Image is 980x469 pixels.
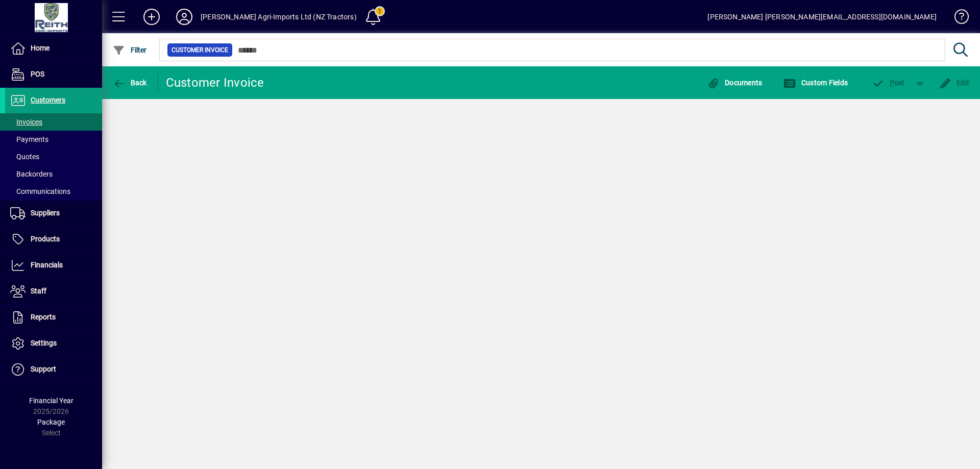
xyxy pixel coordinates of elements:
a: Support [5,357,102,382]
span: Reports [31,313,56,321]
span: Suppliers [31,209,60,217]
a: Quotes [5,148,102,165]
span: Edit [939,79,970,87]
span: Custom Fields [783,79,848,87]
a: Staff [5,279,102,304]
span: Financials [31,261,63,269]
a: Payments [5,131,102,148]
span: Payments [10,135,48,143]
button: Documents [705,73,765,92]
span: Support [31,365,56,373]
span: Customer Invoice [171,45,228,55]
span: Home [31,44,50,52]
span: Package [37,418,65,426]
button: Add [135,8,168,26]
button: Profile [168,8,201,26]
a: POS [5,62,102,87]
span: Invoices [10,118,42,126]
span: Products [31,235,60,243]
span: Settings [31,339,57,347]
a: Settings [5,331,102,356]
span: ost [872,79,905,87]
span: Backorders [10,170,53,178]
button: Custom Fields [781,73,850,92]
div: [PERSON_NAME] Agri-Imports Ltd (NZ Tractors) [201,9,357,25]
div: [PERSON_NAME] [PERSON_NAME][EMAIL_ADDRESS][DOMAIN_NAME] [707,9,937,25]
button: Edit [937,73,972,92]
div: Customer Invoice [166,75,264,91]
a: Home [5,36,102,61]
a: Knowledge Base [947,2,967,35]
span: Filter [113,46,147,54]
button: Filter [110,41,150,59]
span: Documents [707,79,763,87]
a: Backorders [5,165,102,183]
span: P [890,79,894,87]
span: Staff [31,287,46,295]
a: Invoices [5,113,102,131]
span: Quotes [10,153,39,161]
span: Financial Year [29,397,73,405]
span: Back [113,79,147,87]
a: Financials [5,253,102,278]
a: Reports [5,305,102,330]
span: Customers [31,96,65,104]
button: Post [867,73,910,92]
a: Suppliers [5,201,102,226]
a: Products [5,227,102,252]
span: POS [31,70,44,78]
span: Communications [10,187,70,195]
app-page-header-button: Back [102,73,158,92]
a: Communications [5,183,102,200]
button: Back [110,73,150,92]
